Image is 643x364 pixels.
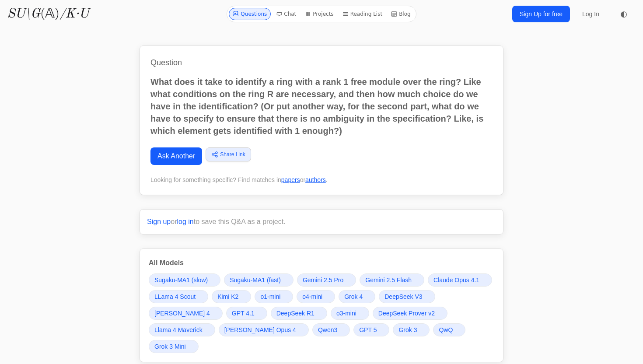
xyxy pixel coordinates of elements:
[615,5,633,23] button: ◐
[212,290,251,303] a: Kimi K2
[230,276,281,284] span: Sugaku-MA1 (fast)
[271,307,327,320] a: DeepSeek R1
[224,273,294,287] a: Sugaku-MA1 (fast)
[154,292,196,301] span: LLama 4 Scout
[365,276,412,284] span: Gemini 2.5 Flash
[331,307,369,320] a: o3-mini
[512,6,570,22] a: Sign Up for free
[620,10,627,18] span: ◐
[154,325,203,334] span: Llama 4 Maverick
[154,276,208,284] span: Sugaku-MA1 (slow)
[149,323,215,336] a: Llama 4 Maverick
[302,292,322,301] span: o4-mini
[260,292,280,301] span: o1-mini
[439,325,453,334] span: QwQ
[149,273,220,287] a: Sugaku-MA1 (slow)
[149,307,223,320] a: [PERSON_NAME] 4
[344,292,363,301] span: Grok 4
[150,76,493,137] p: What does it take to identify a ring with a rank 1 free module over the ring? Like what condition...
[149,340,199,353] a: Grok 3 Mini
[393,323,430,336] a: Grok 3
[359,325,377,334] span: GPT 5
[379,290,435,303] a: DeepSeek V3
[7,6,89,22] a: SU\G(𝔸)/K·U
[149,258,494,268] h3: All Models
[154,309,210,318] span: [PERSON_NAME] 4
[318,325,337,334] span: Qwen3
[255,290,293,303] a: o1-mini
[149,290,208,303] a: LLama 4 Scout
[336,309,356,318] span: o3-mini
[339,8,386,20] a: Reading List
[147,217,496,227] p: or to save this Q&A as a project.
[150,175,493,184] div: Looking for something specific? Find matches in or .
[384,292,422,301] span: DeepSeek V3
[398,325,417,334] span: Grok 3
[301,8,337,20] a: Projects
[147,218,171,225] a: Sign up
[577,6,605,22] a: Log In
[220,150,245,158] span: Share Link
[232,309,255,318] span: GPT 4.1
[360,273,424,287] a: Gemini 2.5 Flash
[297,273,356,287] a: Gemini 2.5 Pro
[373,307,447,320] a: DeepSeek Prover v2
[229,8,271,20] a: Questions
[7,7,40,21] i: SU\G
[303,276,343,284] span: Gemini 2.5 Pro
[276,309,315,318] span: DeepSeek R1
[305,176,326,183] a: authors
[154,342,186,351] span: Grok 3 Mini
[59,7,89,21] i: /K·U
[297,290,335,303] a: o4-mini
[353,323,389,336] a: GPT 5
[339,290,375,303] a: Grok 4
[281,176,300,183] a: papers
[428,273,492,287] a: Claude Opus 4.1
[378,309,435,318] span: DeepSeek Prover v2
[150,147,202,165] a: Ask Another
[433,323,465,336] a: QwQ
[388,8,414,20] a: Blog
[219,323,309,336] a: [PERSON_NAME] Opus 4
[312,323,350,336] a: Qwen3
[150,56,493,69] h1: Question
[226,307,267,320] a: GPT 4.1
[177,218,194,225] a: log in
[433,276,479,284] span: Claude Opus 4.1
[273,8,300,20] a: Chat
[217,292,238,301] span: Kimi K2
[224,325,296,334] span: [PERSON_NAME] Opus 4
